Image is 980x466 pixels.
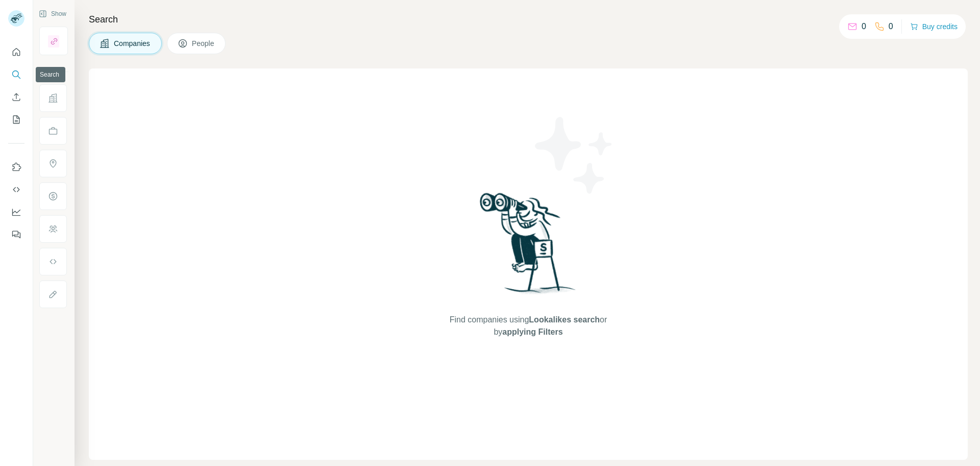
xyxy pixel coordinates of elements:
[910,19,958,34] button: Buy credits
[8,180,24,199] button: Use Surfe API
[89,12,968,27] h4: Search
[889,20,893,33] p: 0
[502,328,562,336] span: applying Filters
[8,203,24,221] button: Dashboard
[8,88,24,106] button: Enrich CSV
[192,38,215,49] span: People
[528,109,620,201] img: Surfe Illustration - Stars
[8,158,24,176] button: Use Surfe on LinkedIn
[8,65,24,84] button: Search
[8,43,24,61] button: Quick start
[32,6,73,21] button: Show
[475,190,581,304] img: Surfe Illustration - Woman searching with binoculars
[114,38,151,49] span: Companies
[8,225,24,244] button: Feedback
[447,314,610,338] span: Find companies using or by
[8,110,24,129] button: My lists
[529,315,600,324] span: Lookalikes search
[862,20,866,33] p: 0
